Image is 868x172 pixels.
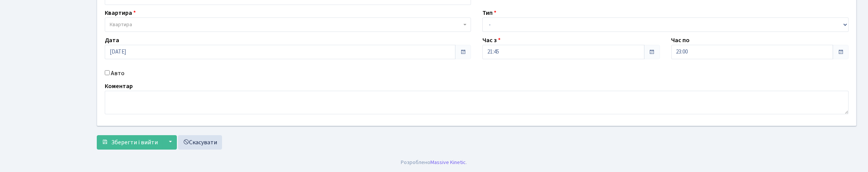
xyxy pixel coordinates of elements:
label: Час по [671,36,690,45]
label: Авто [111,69,124,78]
label: Час з [482,36,501,45]
a: Скасувати [178,135,222,150]
label: Квартира [105,8,136,17]
label: Коментар [105,82,133,91]
span: Зберегти і вийти [111,138,158,147]
div: Розроблено . [401,158,467,167]
a: Massive Kinetic [431,158,466,166]
label: Дата [105,36,119,45]
button: Зберегти і вийти [97,135,163,150]
span: Квартира [110,21,132,28]
label: Тип [482,8,496,17]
